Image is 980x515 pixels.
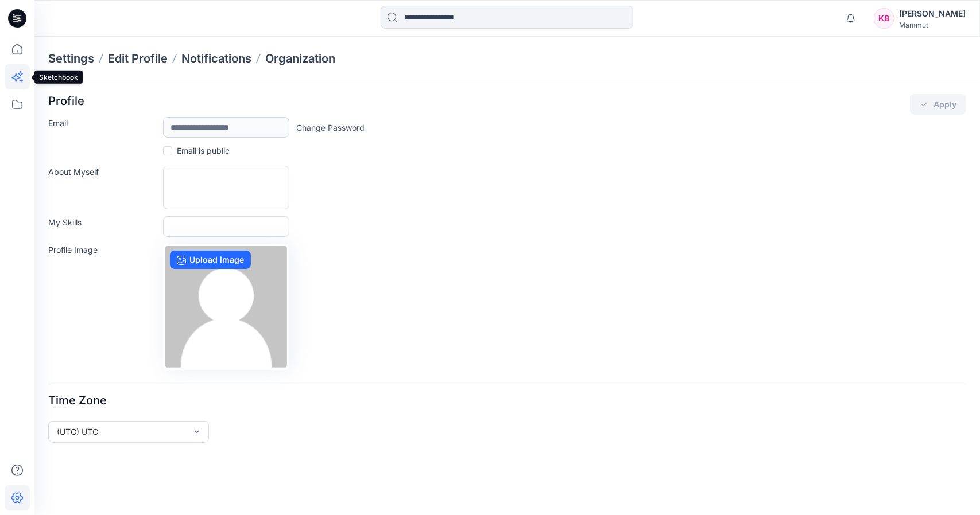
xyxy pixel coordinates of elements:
a: Notifications [181,50,251,67]
div: (UTC) UTC [57,426,187,438]
div: [PERSON_NAME] [899,7,966,21]
a: Change Password [296,122,365,134]
div: Mammut [899,21,966,29]
p: Profile [48,94,84,115]
label: My Skills [48,216,156,232]
a: Organization [265,50,335,67]
label: About Myself [48,166,156,205]
a: Edit Profile [108,50,168,67]
p: Email is public [177,145,230,157]
p: Settings [48,50,94,67]
div: KB [874,8,894,29]
label: Email [48,117,156,133]
p: Time Zone [48,393,107,414]
label: Profile Image [48,244,156,365]
img: no-profile.png [165,246,287,368]
label: Upload image [170,251,251,269]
